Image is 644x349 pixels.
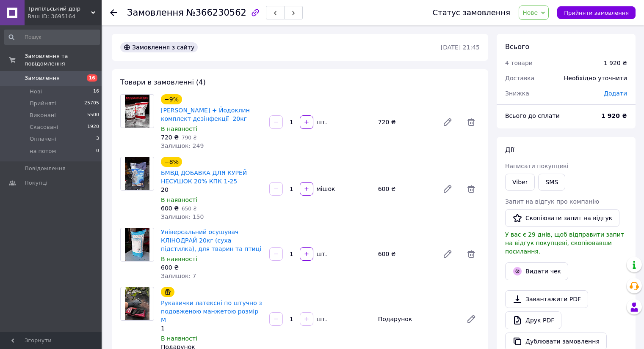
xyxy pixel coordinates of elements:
span: 720 ₴ [161,134,179,141]
div: 600 ₴ [375,183,436,195]
a: Редагувати [439,245,456,262]
div: Подарунок [375,313,459,325]
span: 3 [96,135,99,143]
div: Статус замовлення [433,8,511,17]
a: [PERSON_NAME] + Йодоклин комплект дезінфекції 20кг [161,107,250,122]
span: Покупці [25,179,47,187]
span: на потом [30,147,56,155]
div: шт. [314,118,328,126]
div: −9% [161,94,182,104]
span: Скасовані [30,123,58,131]
div: 600 ₴ [161,263,263,272]
span: Знижка [505,90,529,97]
span: Написати покупцеві [505,163,568,169]
span: 0 [96,147,99,155]
input: Пошук [4,30,100,45]
span: Прийняти замовлення [564,10,629,16]
time: [DATE] 21:45 [441,44,480,51]
button: Прийняти замовлення [557,6,636,19]
span: Трипільський двір [28,5,91,13]
span: У вас є 29 днів, щоб відправити запит на відгук покупцеві, скопіювавши посилання. [505,231,624,255]
span: 790 ₴ [182,135,197,141]
img: Рукавички латексні по штучно з подовженою манжетою розмір М [125,287,150,320]
div: Повернутися назад [110,8,117,17]
div: Замовлення з сайту [120,42,198,52]
span: Видалити [463,180,480,197]
span: Видалити [463,114,480,131]
span: 16 [87,74,97,82]
span: 25705 [84,100,99,107]
span: Дії [505,146,514,154]
span: 600 ₴ [161,205,179,212]
span: В наявності [161,125,197,132]
span: Додати [604,90,627,97]
a: Редагувати [439,114,456,131]
img: Універсальний осушувач КЛІНОДРАЙ 20кг (суха підстилка), для тварин та птиці [125,228,150,261]
span: Товари в замовленні (4) [120,78,206,86]
div: 20 [161,185,263,194]
button: Видати чек [505,262,568,280]
span: В наявності [161,335,197,342]
b: 1 920 ₴ [601,112,627,119]
span: Оплачені [30,135,56,143]
a: Редагувати [463,311,480,327]
span: Залишок: 249 [161,142,204,149]
div: Ваш ID: 3695164 [28,13,102,20]
span: №366230562 [186,8,246,18]
div: Необхідно уточнити [559,69,632,87]
span: Залишок: 150 [161,213,204,220]
span: 650 ₴ [182,206,197,212]
span: 1920 [87,123,99,131]
div: 1 920 ₴ [604,59,627,67]
a: Завантажити PDF [505,290,588,308]
span: Прийняті [30,100,56,107]
a: Viber [505,174,535,191]
span: В наявності [161,196,197,203]
span: Замовлення [127,8,184,18]
div: мішок [314,185,336,193]
span: Доставка [505,75,534,82]
div: 1 [161,324,263,333]
a: Редагувати [439,180,456,197]
div: шт. [314,250,328,258]
a: Рукавички латексні по штучно з подовженою манжетою розмір М [161,300,262,323]
div: 720 ₴ [375,116,436,128]
a: БМВД ДОБАВКА ДЛЯ КУРЕЙ НЕСУШОК 20% КПК 1-25 [161,169,247,185]
span: 4 товари [505,60,533,66]
span: Всього до сплати [505,112,560,119]
span: Нові [30,88,42,95]
span: Всього [505,43,529,51]
div: шт. [314,315,328,323]
span: Виконані [30,112,56,119]
img: БМВД ДОБАВКА ДЛЯ КУРЕЙ НЕСУШОК 20% КПК 1-25 [125,157,150,190]
a: Універсальний осушувач КЛІНОДРАЙ 20кг (суха підстилка), для тварин та птиці [161,229,261,252]
button: Скопіювати запит на відгук [505,209,619,227]
span: Запит на відгук про компанію [505,198,599,205]
div: 600 ₴ [375,248,436,260]
span: Замовлення та повідомлення [25,52,102,68]
span: Нове [522,9,538,16]
span: В наявності [161,256,197,262]
span: Замовлення [25,74,60,82]
span: Залишок: 7 [161,273,196,279]
a: Друк PDF [505,311,561,329]
span: Повідомлення [25,165,66,172]
button: SMS [538,174,565,191]
span: Видалити [463,245,480,262]
span: 5500 [87,112,99,119]
div: −8% [161,157,182,167]
span: 16 [93,88,99,95]
img: Кліносан + Йодоклин комплект дезінфекції 20кг [125,95,150,128]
